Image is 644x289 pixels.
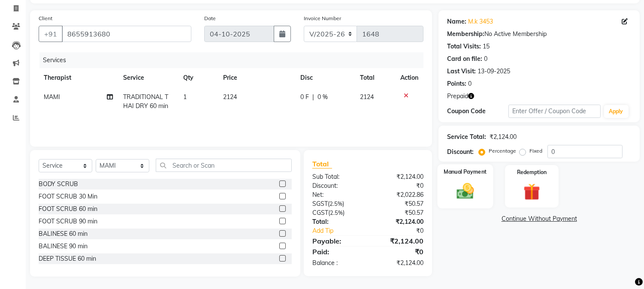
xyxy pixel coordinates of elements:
th: Qty [178,68,218,87]
th: Total [355,68,395,87]
th: Price [218,68,296,87]
span: 2.5% [330,200,342,207]
label: Invoice Number [304,15,341,22]
div: 0 [484,54,487,63]
span: TRADITIONAL THAI DRY 60 min [123,93,168,110]
div: Services [39,52,430,68]
div: BODY SCRUB [39,180,78,189]
div: Total: [306,217,368,226]
span: MAMI [44,93,60,101]
label: Percentage [489,147,516,155]
div: 0 [468,79,472,88]
label: Manual Payment [444,168,487,176]
span: 2124 [360,93,374,101]
div: ₹0 [368,247,430,257]
div: ₹2,022.86 [368,190,430,199]
input: Search by Name/Mobile/Email/Code [62,26,191,42]
th: Service [118,68,178,87]
span: CGST [312,209,328,217]
div: Discount: [447,148,474,157]
th: Disc [295,68,354,87]
label: Redemption [517,169,547,176]
th: Action [395,68,423,87]
button: Apply [604,105,629,118]
div: Service Total: [447,132,486,141]
div: ₹2,124.00 [368,236,430,246]
div: BALINESE 60 min [39,229,88,238]
span: 2124 [223,93,237,101]
label: Client [39,15,52,22]
div: ₹2,124.00 [368,259,430,268]
button: +91 [39,26,63,42]
span: 0 % [317,93,328,102]
div: 13-09-2025 [478,67,510,76]
div: FOOT SCRUB 30 Min [39,192,97,201]
div: FOOT SCRUB 90 min [39,217,97,226]
div: ₹0 [368,181,430,190]
div: ( ) [306,199,368,208]
span: SGST [312,200,328,208]
input: Enter Offer / Coupon Code [508,105,600,118]
div: Discount: [306,181,368,190]
div: Membership: [447,30,484,39]
img: _gift.svg [518,181,545,202]
div: BALINESE 90 min [39,242,88,251]
div: FOOT SCRUB 60 min [39,205,97,214]
div: ₹2,124.00 [368,172,430,181]
div: Sub Total: [306,172,368,181]
span: 0 F [300,93,309,102]
div: 15 [483,42,490,51]
div: ₹2,124.00 [490,132,517,141]
div: Total Visits: [447,42,481,51]
a: Continue Without Payment [440,214,638,223]
div: Balance : [306,259,368,268]
span: Prepaid [447,92,468,101]
div: ₹50.57 [368,199,430,208]
a: Add Tip [306,226,378,235]
a: M.k 3453 [468,17,493,26]
div: ₹50.57 [368,208,430,217]
div: ( ) [306,208,368,217]
label: Date [204,15,216,22]
label: Fixed [529,147,542,155]
div: Points: [447,79,466,88]
div: Card on file: [447,54,482,63]
img: _cash.svg [451,181,480,202]
div: Name: [447,17,466,26]
div: Coupon Code [447,107,508,116]
div: DEEP TISSUE 60 min [39,254,96,263]
th: Therapist [39,68,118,87]
span: 2.5% [330,209,343,216]
div: Payable: [306,236,368,246]
div: ₹2,124.00 [368,217,430,226]
div: No Active Membership [447,30,631,39]
input: Search or Scan [156,159,292,172]
span: Total [312,160,332,169]
div: ₹0 [378,226,430,235]
div: Paid: [306,247,368,257]
div: Net: [306,190,368,199]
span: 1 [183,93,187,101]
span: | [312,93,314,102]
div: Last Visit: [447,67,476,76]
